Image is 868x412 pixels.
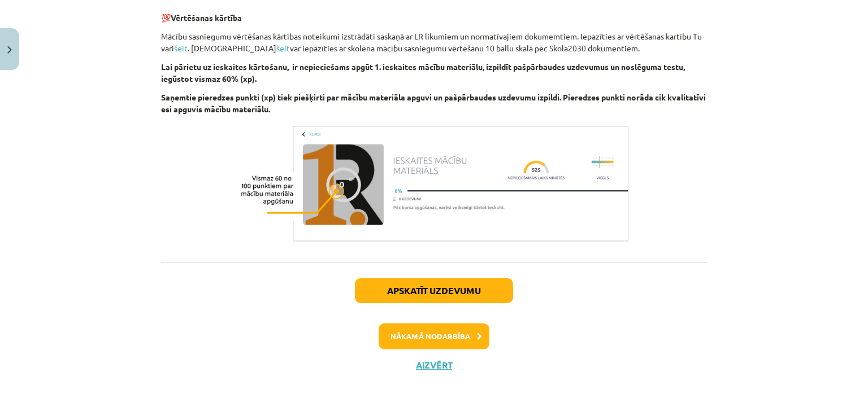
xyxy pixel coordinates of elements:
[413,360,455,371] button: Aizvērt
[379,323,489,349] button: Nākamā nodarbība
[161,62,685,84] b: Lai pārietu uz ieskaites kārtošanu, ir nepieciešams apgūt 1. ieskaites mācību materiālu, izpildīt...
[355,278,513,303] button: Apskatīt uzdevumu
[161,92,706,114] b: Saņemtie pieredzes punkti (xp) tiek piešķirti par mācību materiāla apguvi un pašpārbaudes uzdevum...
[276,43,290,53] a: šeit
[161,30,707,54] p: Mācību sasniegumu vērtēšanas kārtības noteikumi izstrādāti saskaņā ar LR likumiem un normatīvajie...
[174,43,188,53] a: šeit
[171,12,242,23] b: Vērtēšanas kārtība
[7,46,12,54] img: icon-close-lesson-0947bae3869378f0d4975bcd49f059093ad1ed9edebbc8119c70593378902aed.svg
